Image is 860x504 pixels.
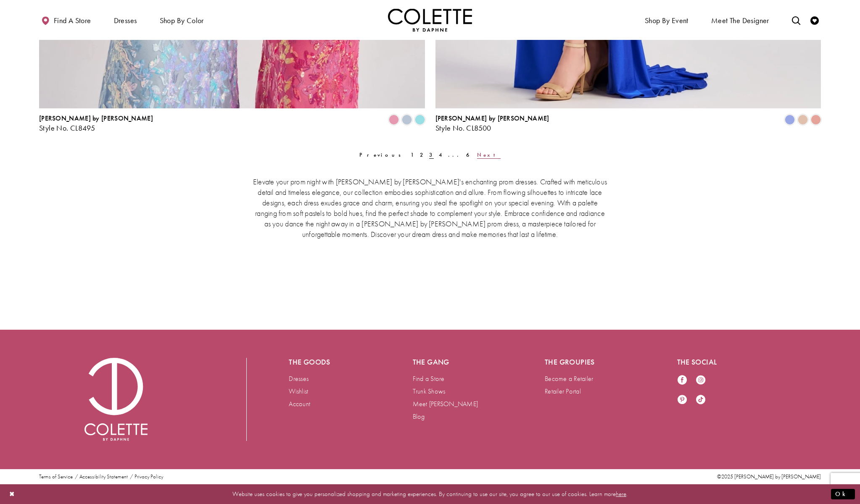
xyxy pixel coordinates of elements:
h5: The gang [413,358,511,366]
div: Colette by Daphne Style No. CL8495 [39,115,153,132]
a: ... [446,149,464,161]
span: Next [477,151,500,158]
span: ... [448,151,461,158]
a: Wishlist [289,387,308,396]
a: Next Page [475,149,503,161]
i: Cotton Candy [389,115,399,125]
i: Spruce [415,115,425,125]
i: Royal Blue [785,115,795,125]
p: Elevate your prom night with [PERSON_NAME] by [PERSON_NAME]'s enchanting prom dresses. Crafted wi... [251,176,609,239]
img: Colette by Daphne [388,8,472,31]
h5: The social [677,358,776,366]
span: 4 [439,151,443,158]
a: Retailer Portal [545,387,581,396]
a: Meet the designer [709,8,771,31]
a: Terms of Service [39,474,73,480]
button: Submit Dialog [831,489,855,499]
a: Visit our Facebook - Opens in new tab [677,375,687,386]
a: Visit our Instagram - Opens in new tab [696,375,706,386]
span: Shop By Event [645,16,689,25]
a: Privacy Policy [135,474,163,480]
div: Colette by Daphne Style No. CL8500 [435,115,549,132]
a: Find a store [39,8,93,31]
h5: The goods [289,358,379,366]
ul: Post footer menu [36,474,166,480]
a: Visit Colette by Daphne Homepage [84,358,148,441]
button: Close Dialog [5,487,19,501]
span: Meet the designer [711,16,769,25]
span: Find a store [54,16,91,25]
i: Ice Blue [402,115,412,125]
a: Prev Page [357,149,408,161]
a: here [616,490,626,498]
a: Toggle search [790,8,802,31]
a: Visit Home Page [388,8,472,31]
span: ©2025 [PERSON_NAME] by [PERSON_NAME] [717,473,821,480]
span: 6 [466,151,470,158]
a: 4 [436,149,446,161]
span: Style No. CL8500 [435,123,491,133]
a: Find a Store [413,374,445,383]
a: Accessibility Statement [79,474,128,480]
a: 1 [408,149,417,161]
i: Champagne [798,115,808,125]
a: Trunk Shows [413,387,446,396]
a: 2 [417,149,427,161]
a: Visit our Pinterest - Opens in new tab [677,394,687,406]
span: Style No. CL8495 [39,123,95,133]
h5: The groupies [545,358,643,366]
span: [PERSON_NAME] by [PERSON_NAME] [435,114,549,123]
span: 2 [420,151,424,158]
span: Shop by color [160,16,204,25]
a: Account [289,399,310,408]
span: Shop By Event [643,8,691,31]
span: Current page [427,149,436,161]
span: Previous [359,151,405,158]
span: Dresses [114,16,137,25]
span: Shop by color [158,8,206,31]
a: Become a Retailer [545,374,593,383]
img: Colette by Daphne [84,358,148,441]
span: 3 [429,151,433,158]
span: Dresses [112,8,139,31]
a: 6 [464,149,473,161]
ul: Follow us [673,370,718,410]
span: [PERSON_NAME] by [PERSON_NAME] [39,114,153,123]
a: Visit our TikTok - Opens in new tab [696,394,706,406]
p: Website uses cookies to give you personalized shopping and marketing experiences. By continuing t... [61,488,799,500]
span: 1 [411,151,415,158]
a: Blog [413,412,425,421]
a: Meet [PERSON_NAME] [413,399,478,408]
a: Dresses [289,374,309,383]
i: Scarlet [811,115,821,125]
a: Check Wishlist [808,8,821,31]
